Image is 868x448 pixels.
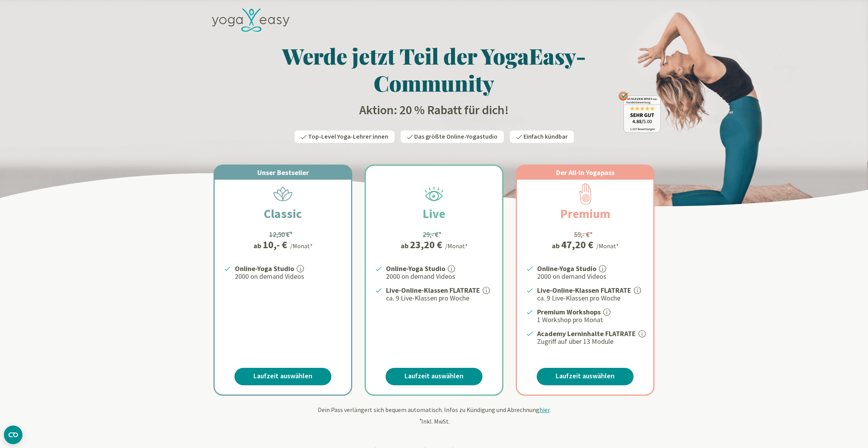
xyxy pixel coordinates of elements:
span: Top-Level Yoga-Lehrer:innen [308,132,388,141]
p: 2000 on demand Videos [537,272,644,281]
strong: Online-Yoga Studio [386,264,445,273]
span: ab [401,240,410,251]
strong: Premium Workshops [537,307,601,316]
div: 59,- €* [574,229,593,240]
strong: Academy Lerninhalte FLATRATE [537,329,636,338]
div: 29,- €* [423,229,442,240]
div: /Monat* [445,241,468,251]
span: Einfach kündbar [524,132,568,141]
a: Laufzeit auswählen [386,368,482,385]
span: Das größte Online-Yogastudio [414,132,498,141]
span: Der All-In Yogapass [556,168,615,177]
h1: Werde jetzt Teil der YogaEasy-Community [207,42,661,96]
a: Laufzeit auswählen [537,368,634,385]
div: /Monat* [596,241,619,251]
div: 12,50 €* [269,229,293,240]
span: ab [552,240,561,251]
strong: Online-Yoga Studio [235,264,294,273]
button: CMP-Widget öffnen [4,426,22,444]
div: 23,20 € [410,240,442,250]
div: /Monat* [290,241,313,251]
h2: Live [404,204,464,223]
h2: Classic [245,204,320,223]
div: 10,- € [263,240,287,250]
p: ca. 9 Live-Klassen pro Woche [386,294,493,303]
strong: Live-Online-Klassen FLATRATE [537,286,631,295]
h2: Aktion: 20 % Rabatt für dich! [207,103,661,118]
div: 47,20 € [561,240,593,250]
img: ausgezeichnet_badge.png [618,91,661,133]
p: 2000 on demand Videos [386,272,493,281]
p: ca. 9 Live-Klassen pro Woche [537,294,644,303]
p: 2000 on demand Videos [235,272,342,281]
span: ab [253,240,263,251]
strong: Online-Yoga Studio [537,264,596,273]
h2: Premium [542,204,629,223]
strong: Live-Online-Klassen FLATRATE [386,286,480,295]
p: Zugriff auf über 13 Module [537,337,644,346]
span: Unser Bestseller [257,168,309,177]
a: Laufzeit auswählen [234,368,331,385]
span: hier [539,406,549,414]
p: 1 Workshop pro Monat [537,315,644,324]
div: Dein Pass verlängert sich bequem automatisch. Infos zu Kündigung und Abrechnung . Inkl. MwSt. [207,405,661,426]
